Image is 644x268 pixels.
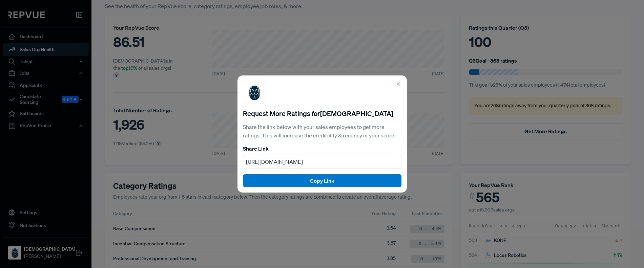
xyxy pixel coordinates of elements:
span: [URL][DOMAIN_NAME] [246,158,303,165]
p: Share the link below with your sales employees to get more ratings. This will increase the credib... [243,123,401,140]
h5: Request More Ratings for [DEMOGRAPHIC_DATA] [243,109,401,117]
h6: Share Link [243,146,401,152]
button: Copy Link [243,174,401,187]
img: Samsara [246,84,263,101]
